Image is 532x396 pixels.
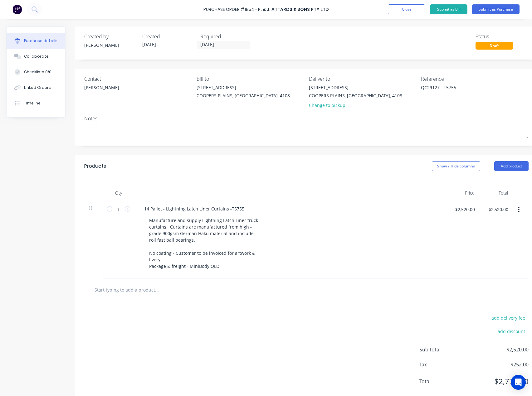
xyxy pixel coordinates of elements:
[494,161,529,171] button: Add product
[476,42,513,50] div: Draft
[84,162,106,170] div: Products
[419,346,466,353] span: Sub total
[142,33,195,40] div: Created
[24,54,49,59] div: Collaborate
[200,33,253,40] div: Required
[494,327,529,335] button: add discount
[197,75,304,83] div: Bill to
[466,376,529,387] span: $2,772.00
[24,100,41,106] div: Timeline
[144,216,264,271] div: Manufacture and supply Lightning Latch Liner truck curtains. Curtains are manufactured from high ...
[103,187,134,199] div: Qty
[94,283,219,296] input: Start typing to add a product...
[197,92,290,99] div: COOPERS PLAINS, [GEOGRAPHIC_DATA], 4108
[258,6,329,13] div: F. & J. Attards & Sons Pty Ltd
[24,85,51,90] div: Linked Orders
[7,49,65,64] button: Collaborate
[488,314,529,322] button: add delivery fee
[430,4,467,14] button: Submit as Bill
[12,5,22,14] img: Factory
[388,4,425,14] button: Close
[446,187,480,199] div: Price
[84,42,137,48] div: [PERSON_NAME]
[472,4,520,14] button: Submit as Purchase
[421,75,529,83] div: Reference
[480,187,513,199] div: Total
[24,38,57,44] div: Purchase details
[421,84,499,98] textarea: QC29127 - T5755
[309,75,417,83] div: Deliver to
[84,115,529,122] div: Notes
[466,346,529,353] span: $2,520.00
[7,33,65,49] button: Purchase details
[476,33,529,40] div: Status
[419,361,466,368] span: Tax
[419,378,466,385] span: Total
[84,33,137,40] div: Created by
[7,80,65,95] button: Linked Orders
[84,84,119,91] div: [PERSON_NAME]
[466,361,529,368] span: $252.00
[511,375,526,390] div: Open Intercom Messenger
[139,204,249,213] div: 14 Pallet - Lightning Latch Liner Curtains -T5755
[7,64,65,80] button: Checklists 0/0
[309,92,402,99] div: COOPERS PLAINS, [GEOGRAPHIC_DATA], 4108
[197,84,290,91] div: [STREET_ADDRESS]
[203,6,257,13] div: Purchase Order #1854 -
[309,102,402,109] div: Change to pickup
[432,161,480,171] button: Show / Hide columns
[309,84,402,91] div: [STREET_ADDRESS]
[24,69,51,75] div: Checklists 0/0
[84,75,192,83] div: Contact
[7,95,65,111] button: Timeline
